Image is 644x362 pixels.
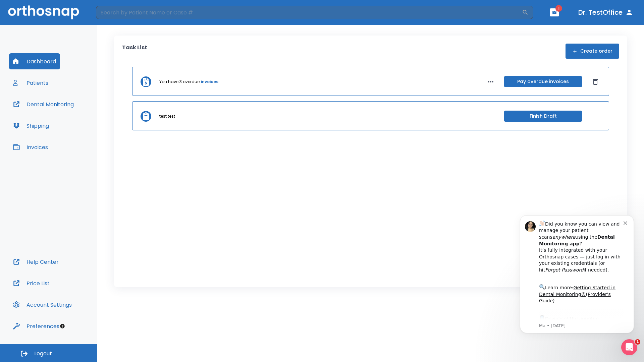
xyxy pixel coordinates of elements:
[159,113,175,119] p: test test
[29,118,114,124] p: Message from Ma, sent 1w ago
[9,318,63,334] button: Preferences
[9,254,63,270] button: Help Center
[29,111,89,123] a: App Store
[576,6,636,18] button: Dr. TestOffice
[29,109,114,143] div: Download the app: | ​ Let us know if you need help getting started!
[159,79,200,85] p: You have 3 overdue
[504,76,582,87] button: Pay overdue invoices
[201,79,218,85] a: invoices
[555,5,562,12] span: 1
[9,139,52,155] button: Invoices
[9,118,53,134] button: Shipping
[504,111,582,122] button: Finish Draft
[9,297,76,313] button: Account Settings
[122,44,147,59] p: Task List
[9,75,52,91] button: Patients
[96,6,522,19] input: Search by Patient Name or Case #
[8,5,79,19] img: Orthosnap
[114,14,119,20] button: Dismiss notification
[9,96,78,112] button: Dental Monitoring
[34,350,52,357] span: Logout
[59,323,65,329] div: Tooltip anchor
[635,339,640,345] span: 1
[590,76,601,87] button: Dismiss
[9,275,54,291] button: Price List
[566,44,619,59] button: Create order
[9,53,60,69] button: Dashboard
[621,339,637,355] iframe: Intercom live chat
[510,205,644,344] iframe: Intercom notifications message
